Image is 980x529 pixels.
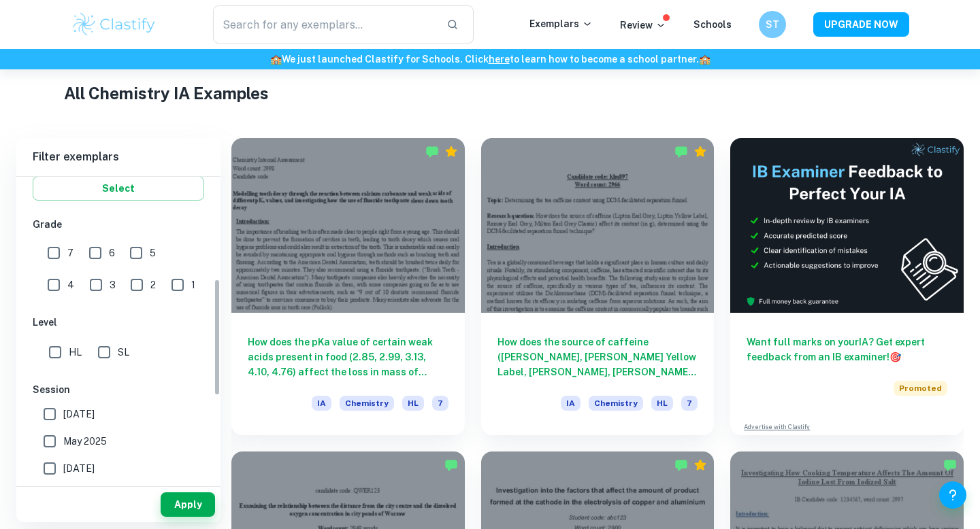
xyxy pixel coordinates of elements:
[402,396,424,411] span: HL
[432,396,448,411] span: 7
[529,16,593,31] p: Exemplars
[109,245,115,260] span: 6
[489,54,510,65] a: here
[681,396,698,411] span: 7
[589,396,643,411] span: Chemistry
[744,422,810,432] a: Advertise with Clastify
[63,434,107,449] span: May 2025
[497,335,698,379] h6: How does the source of caffeine ([PERSON_NAME], [PERSON_NAME] Yellow Label, [PERSON_NAME], [PERSO...
[759,11,786,38] button: ST
[150,245,156,260] span: 5
[747,335,947,364] h6: Want full marks on your IA ? Get expert feedback from an IB examiner!
[425,145,439,158] img: Marked
[67,277,74,292] span: 4
[248,335,448,379] h6: How does the pKa value of certain weak acids present in food (2.85, 2.99, 3.13, 4.10, 4.76) affec...
[110,277,116,292] span: 3
[312,396,331,411] span: IA
[620,18,666,33] p: Review
[213,5,436,44] input: Search for any exemplars...
[150,277,156,292] span: 2
[67,245,73,260] span: 7
[270,54,282,65] span: 🏫
[651,396,673,411] span: HL
[64,81,917,105] h1: All Chemistry IA Examples
[71,11,157,38] img: Clastify logo
[730,138,964,435] a: Want full marks on yourIA? Get expert feedback from an IB examiner!PromotedAdvertise with Clastify
[33,382,204,397] h6: Session
[69,345,82,360] span: HL
[561,396,581,411] span: IA
[63,407,95,422] span: [DATE]
[943,458,957,472] img: Marked
[730,138,964,313] img: Thumbnail
[63,461,95,476] span: [DATE]
[693,19,732,30] a: Schools
[16,138,220,176] h6: Filter exemplars
[444,458,458,472] img: Marked
[340,396,394,411] span: Chemistry
[813,12,909,37] button: UPGRADE NOW
[693,145,707,158] div: Premium
[674,145,688,158] img: Marked
[894,381,947,396] span: Promoted
[481,138,715,435] a: How does the source of caffeine ([PERSON_NAME], [PERSON_NAME] Yellow Label, [PERSON_NAME], [PERSO...
[33,315,204,330] h6: Level
[231,138,465,435] a: How does the pKa value of certain weak acids present in food (2.85, 2.99, 3.13, 4.10, 4.76) affec...
[33,176,204,201] button: Select
[765,17,781,32] h6: ST
[118,345,129,360] span: SL
[674,458,688,472] img: Marked
[3,52,977,67] h6: We just launched Clastify for Schools. Click to learn how to become a school partner.
[191,277,195,292] span: 1
[699,54,710,65] span: 🏫
[889,352,901,362] span: 🎯
[444,145,458,158] div: Premium
[33,217,204,232] h6: Grade
[939,481,966,509] button: Help and Feedback
[161,492,215,517] button: Apply
[693,458,707,472] div: Premium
